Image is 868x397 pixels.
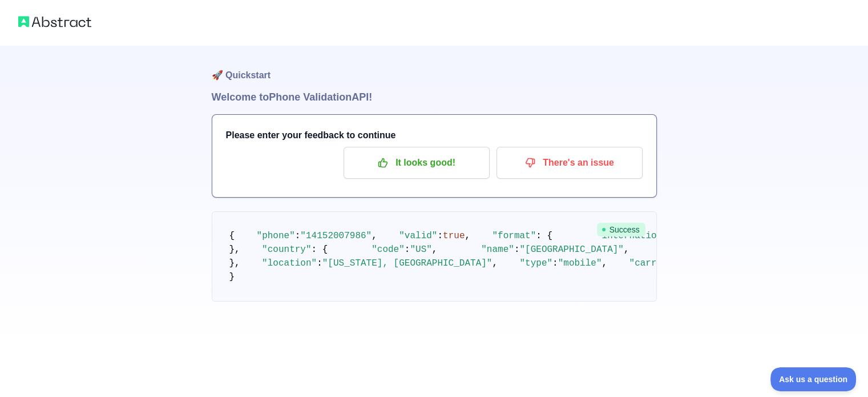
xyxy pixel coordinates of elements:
[372,231,377,241] span: ,
[481,244,514,255] span: "name"
[212,89,657,105] h1: Welcome to Phone Validation API!
[399,231,437,241] span: "valid"
[410,244,431,255] span: "US"
[597,223,645,236] span: Success
[558,258,602,268] span: "mobile"
[629,258,678,268] span: "carrier"
[257,231,295,241] span: "phone"
[514,244,520,255] span: :
[519,258,552,268] span: "type"
[496,147,643,179] button: There's an issue
[344,147,490,179] button: It looks good!
[229,231,235,241] span: {
[519,244,623,255] span: "[GEOGRAPHIC_DATA]"
[601,258,607,268] span: ,
[295,231,301,241] span: :
[505,153,634,173] p: There's an issue
[437,231,443,241] span: :
[552,258,558,268] span: :
[312,244,328,255] span: : {
[372,244,405,255] span: "code"
[262,244,311,255] span: "country"
[492,231,536,241] span: "format"
[212,46,657,89] h1: 🚀 Quickstart
[492,258,498,268] span: ,
[405,244,410,255] span: :
[596,231,679,241] span: "international"
[226,129,643,142] h3: Please enter your feedback to continue
[322,258,492,268] span: "[US_STATE], [GEOGRAPHIC_DATA]"
[770,367,857,391] iframe: Toggle Customer Support
[432,244,438,255] span: ,
[352,153,481,173] p: It looks good!
[317,258,322,268] span: :
[300,231,372,241] span: "14152007986"
[536,231,552,241] span: : {
[18,14,91,30] img: Abstract logo
[443,231,465,241] span: true
[624,244,629,255] span: ,
[465,231,470,241] span: ,
[262,258,317,268] span: "location"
